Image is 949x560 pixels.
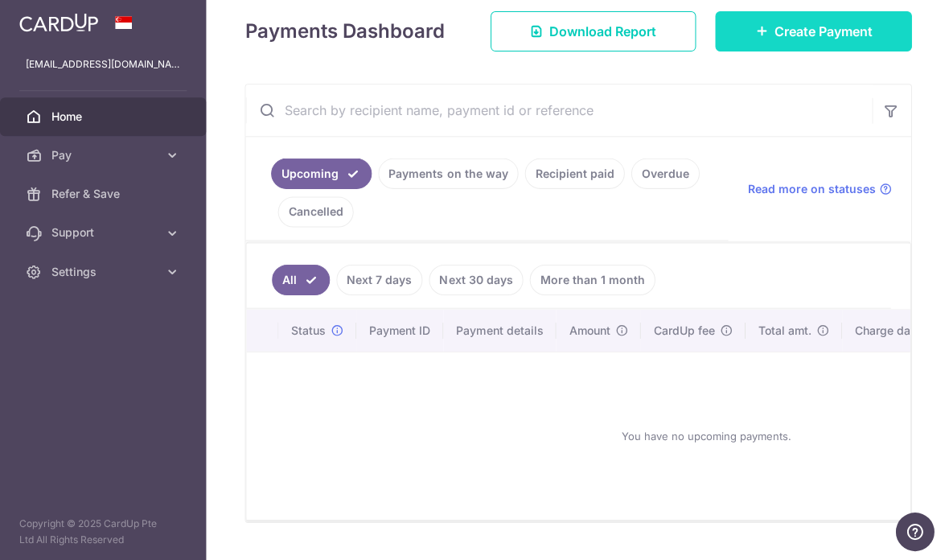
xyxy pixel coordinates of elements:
span: CardUp fee [653,322,714,338]
p: [EMAIL_ADDRESS][DOMAIN_NAME] [26,56,180,72]
a: Next 30 days [429,264,523,294]
iframe: Opens a widget where you can find more information [894,512,933,552]
span: Read more on statuses [746,181,874,197]
span: Refer & Save [51,186,158,202]
span: Home [51,109,158,125]
a: Overdue [631,158,699,188]
a: Upcoming [271,158,372,188]
h4: Payments Dashboard [244,17,444,46]
a: Download Report [490,11,695,51]
a: Next 7 days [336,264,422,294]
input: Search by recipient name, payment id or reference [245,84,871,136]
a: Payments on the way [378,158,518,188]
span: Pay [51,147,158,163]
th: Payment ID [356,309,443,351]
span: Charge date [854,322,920,338]
span: Amount [569,322,610,338]
span: Total amt. [758,322,811,338]
span: Download Report [548,22,655,41]
a: All [272,264,330,294]
a: Cancelled [277,196,353,227]
a: Recipient paid [524,158,624,188]
span: Status [291,322,326,338]
th: Payment details [443,309,556,351]
span: Create Payment [773,22,871,41]
a: Read more on statuses [746,181,890,197]
span: Settings [51,263,158,279]
a: Create Payment [714,11,910,51]
span: Support [51,224,158,241]
img: CardUp [19,13,98,32]
a: More than 1 month [529,264,655,294]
